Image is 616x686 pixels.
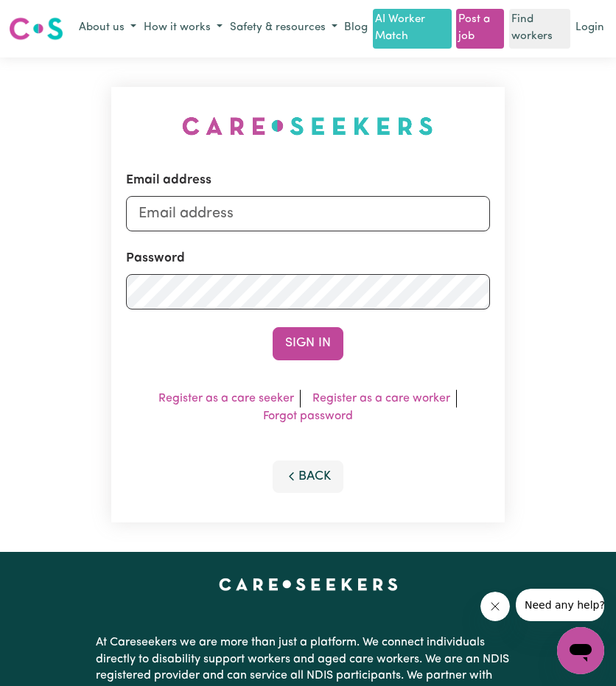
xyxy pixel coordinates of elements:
img: Careseekers logo [9,15,63,42]
a: Forgot password [263,410,353,422]
label: Password [126,249,185,268]
button: About us [75,16,140,41]
button: How it works [140,16,226,41]
a: Post a job [456,9,504,49]
iframe: Message from company [516,589,604,621]
label: Email address [126,171,211,190]
a: Careseekers home page [219,578,398,590]
a: Register as a care seeker [158,393,294,405]
a: Login [573,17,607,40]
iframe: Button to launch messaging window [557,627,604,674]
span: Need any help? [9,10,89,22]
a: Blog [341,17,371,40]
a: Find workers [509,9,570,49]
button: Safety & resources [226,16,341,41]
iframe: Close message [480,592,510,621]
a: Register as a care worker [312,393,450,405]
button: Sign In [273,327,343,360]
a: AI Worker Match [373,9,451,49]
input: Email address [126,196,489,231]
button: Back [273,461,343,493]
a: Careseekers logo [9,12,63,46]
